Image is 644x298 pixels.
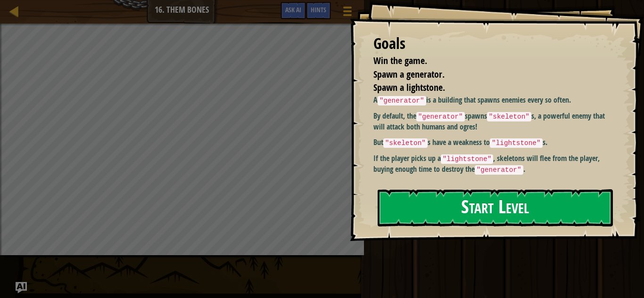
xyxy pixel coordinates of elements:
[373,153,611,175] p: If the player picks up a , skeletons will flee from the player, buying enough time to destroy the .
[373,68,445,81] span: Spawn a generator.
[373,95,611,106] p: A is a building that spawns enemies every so often.
[383,138,428,148] code: "skeleton"
[490,138,543,148] code: "lightstone"
[373,54,427,67] span: Win the game.
[16,282,27,293] button: Ask AI
[373,111,611,132] p: By default, the spawns s, a powerful enemy that will attack both humans and ogres!
[373,137,611,148] p: But s have a weakness to s.
[336,2,359,24] button: Show game menu
[378,189,613,226] button: Start Level
[281,2,306,19] button: Ask AI
[487,112,531,121] code: "skeleton"
[441,154,494,164] code: "lightstone"
[373,33,611,55] div: Goals
[416,112,465,121] code: "generator"
[475,165,523,175] code: "generator"
[362,68,609,81] li: Spawn a generator.
[362,54,609,68] li: Win the game.
[311,5,326,14] span: Hints
[378,96,426,105] code: "generator"
[362,81,609,95] li: Spawn a lightstone.
[373,81,445,94] span: Spawn a lightstone.
[285,5,301,14] span: Ask AI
